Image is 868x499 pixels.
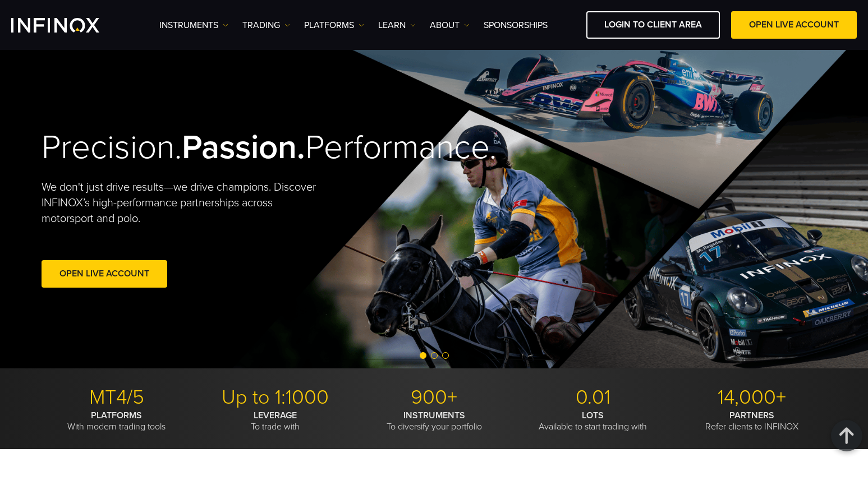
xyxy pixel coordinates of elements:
a: Instruments [159,19,228,32]
p: 14,000+ [677,385,827,410]
p: 0.01 [518,385,668,410]
strong: LEVERAGE [254,410,297,421]
span: Go to slide 3 [442,352,449,359]
a: Learn [378,19,416,32]
span: Go to slide 2 [431,352,438,359]
p: With modern trading tools [42,410,192,432]
a: INFINOX Logo [11,18,126,33]
strong: PLATFORMS [91,410,142,421]
p: MT4/5 [42,385,192,410]
p: We don't just drive results—we drive champions. Discover INFINOX’s high-performance partnerships ... [42,179,324,227]
p: Available to start trading with [518,410,668,432]
p: Refer clients to INFINOX [677,410,827,432]
strong: Passion. [182,127,305,168]
strong: PARTNERS [729,410,774,421]
a: LOGIN TO CLIENT AREA [586,11,720,39]
p: To diversify your portfolio [359,410,509,432]
h2: Precision. Performance. [42,127,395,168]
a: OPEN LIVE ACCOUNT [731,11,857,39]
strong: LOTS [582,410,604,421]
a: ABOUT [430,19,470,32]
a: Open Live Account [42,260,167,288]
p: 900+ [359,385,509,410]
a: TRADING [242,19,290,32]
p: To trade with [200,410,351,432]
a: PLATFORMS [304,19,364,32]
strong: INSTRUMENTS [403,410,465,421]
a: SPONSORSHIPS [484,19,548,32]
p: Up to 1:1000 [200,385,351,410]
span: Go to slide 1 [420,352,426,359]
